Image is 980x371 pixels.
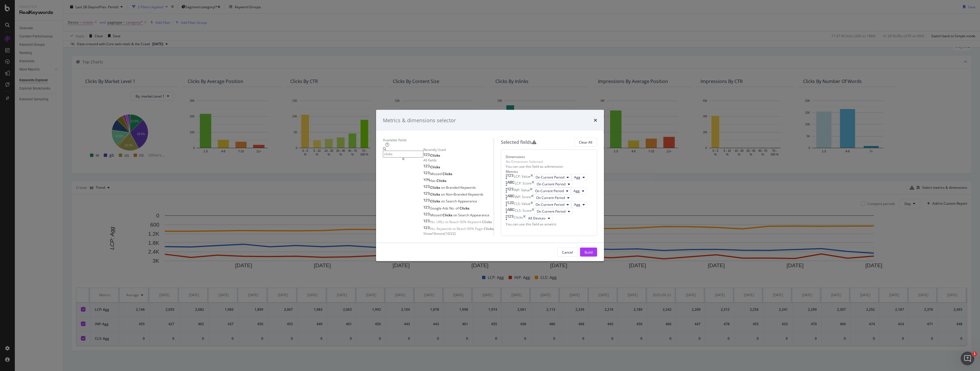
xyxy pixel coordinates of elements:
span: Page [475,226,484,231]
span: Missed [430,171,442,176]
span: Non-Branded [446,192,468,197]
span: Clicks [482,219,492,224]
span: On Current Period [536,175,564,180]
span: Clicks [430,185,441,190]
button: Agg [571,201,587,208]
span: Agg [573,188,580,193]
div: LCP: Value [514,174,530,181]
span: Google [430,206,442,210]
span: Keywords [460,185,476,190]
div: CLS: ValuetimesOn Current PeriodAgg [506,201,592,208]
span: Appearance [470,212,489,217]
div: times [530,201,533,208]
div: CLS: Value [514,201,530,208]
span: On Current Period [537,209,565,214]
button: All Devices [526,215,553,221]
button: On Current Period [534,208,573,215]
div: INP: Value [514,187,530,194]
button: Cancel [557,248,578,257]
span: Clicks [484,226,494,231]
span: Show 10 more [423,231,444,236]
span: 1 [972,352,977,356]
span: No. [430,219,436,224]
span: on [441,192,446,197]
span: No. [430,226,436,231]
div: Metrics & dimensions selector [383,117,456,124]
button: Build [580,248,597,257]
span: Has [429,178,436,183]
div: You can use this field as a dimension [506,164,592,169]
div: All fields [423,157,494,162]
button: On Current Period [533,174,571,181]
div: times [523,215,526,221]
span: Reach [449,219,460,224]
span: Search [446,199,458,204]
span: 90% [460,219,467,224]
span: Clicks [460,206,469,210]
span: Keywords [436,226,453,231]
div: times [531,194,534,201]
span: Clicks [430,199,441,204]
span: Clicks [430,192,441,197]
span: On Current Period [537,182,565,186]
span: Clicks [430,164,440,169]
div: Build [585,250,593,254]
div: CLS: Score [515,208,532,215]
span: 90% [467,226,475,231]
span: All Devices [528,216,546,221]
span: of [456,206,460,210]
div: Selected fields [501,139,536,145]
div: times [532,208,534,215]
button: On Current Period [533,201,571,208]
button: On Current Period [532,187,571,194]
span: to [453,226,457,231]
span: Branded [446,185,460,190]
div: ClickstimesAll Devices [506,215,592,221]
div: Recently Used [423,147,494,152]
div: Dimensions [506,154,592,159]
button: Clear All [574,138,597,147]
button: Agg [571,187,587,194]
div: Metrics [506,169,592,174]
button: Agg [571,174,587,181]
div: times [530,174,533,181]
span: to [445,219,449,224]
input: Search by field name [383,151,423,157]
div: times [530,187,532,194]
div: LCP: ScoretimesOn Current Period [506,181,592,187]
div: Clicks [514,215,523,221]
div: times [532,181,534,187]
div: INP: Score [515,194,531,201]
span: Ads [442,206,449,210]
span: Clicks [430,153,440,157]
div: CLS: ScoretimesOn Current Period [506,208,592,215]
div: INP: ValuetimesOn Current PeriodAgg [506,187,592,194]
div: LCP: Score [515,181,532,187]
span: Reach [457,226,467,231]
div: Available fields [383,138,494,142]
div: LCP: ValuetimesOn Current PeriodAgg [506,174,592,181]
span: ( 10 / 22 ) [444,231,456,236]
iframe: Intercom live chat [961,352,974,365]
span: URLs [436,219,445,224]
div: times [594,117,597,124]
span: On Current Period [536,202,564,207]
span: Agg [574,175,580,180]
div: You can use this field as a metric [506,221,592,226]
button: On Current Period [534,194,572,201]
div: No Dimension Selected [506,159,543,164]
span: on [441,185,446,190]
button: On Current Period [534,181,573,187]
div: Cancel [562,250,573,254]
span: Missed [430,212,442,217]
span: Appearance [458,199,477,204]
div: INP: ScoretimesOn Current Period [506,194,592,201]
div: modal [376,110,604,261]
span: Clicks [442,171,452,176]
span: On Current Period [535,188,564,193]
span: Clicks [436,178,446,183]
span: Keyword [467,219,482,224]
span: Clicks [442,212,453,217]
span: Agg [574,202,580,207]
span: On Current Period [536,195,565,200]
